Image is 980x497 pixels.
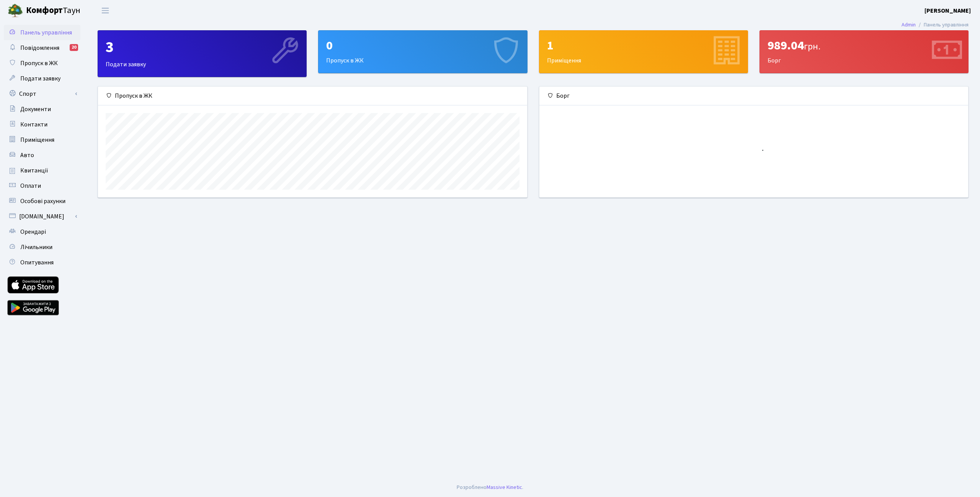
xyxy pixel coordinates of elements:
span: Квитанції [20,166,48,175]
a: [DOMAIN_NAME] [4,209,80,224]
div: Подати заявку [98,31,306,77]
a: Admin [902,21,916,29]
b: [PERSON_NAME] [924,7,971,15]
span: Документи [20,105,51,113]
div: 1 [547,38,740,53]
span: Подати заявку [20,74,60,83]
a: 1Приміщення [539,30,748,73]
div: Приміщення [539,31,748,73]
a: Повідомлення20 [4,40,80,56]
a: Лічильники [4,239,80,255]
a: Massive Kinetic [487,483,522,491]
a: [PERSON_NAME] [924,6,971,15]
span: Пропуск в ЖК [20,59,58,67]
span: Повідомлення [20,44,59,52]
div: Борг [539,87,969,105]
div: Пропуск в ЖК [318,31,527,73]
nav: breadcrumb [890,17,980,33]
span: Панель управління [20,28,72,37]
a: 3Подати заявку [98,30,307,77]
span: Контакти [20,120,47,129]
img: logo.png [8,3,23,18]
a: Авто [4,148,80,163]
a: Приміщення [4,132,80,148]
span: Таун [26,4,80,17]
a: Пропуск в ЖК [4,56,80,71]
span: Приміщення [20,136,54,144]
a: Панель управління [4,25,80,40]
span: Лічильники [20,243,52,251]
span: Орендарі [20,228,46,236]
a: Контакти [4,117,80,132]
div: 3 [106,38,299,57]
a: Оплати [4,178,80,194]
a: Квитанції [4,163,80,178]
a: Спорт [4,86,80,102]
div: Пропуск в ЖК [98,87,527,105]
div: 0 [326,38,519,53]
a: 0Пропуск в ЖК [318,30,527,73]
li: Панель управління [916,21,969,29]
a: Подати заявку [4,71,80,86]
a: Документи [4,102,80,117]
a: Особові рахунки [4,194,80,209]
div: 989.04 [768,38,960,53]
span: Авто [20,151,34,159]
a: Орендарі [4,224,80,239]
span: Особові рахунки [20,197,65,205]
span: грн. [804,40,820,53]
div: 20 [70,44,78,51]
div: Борг [760,31,968,73]
span: Оплати [20,182,41,190]
div: Розроблено . [457,483,523,492]
span: Опитування [20,258,54,267]
a: Опитування [4,255,80,270]
button: Переключити навігацію [96,4,115,17]
b: Комфорт [26,4,63,16]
